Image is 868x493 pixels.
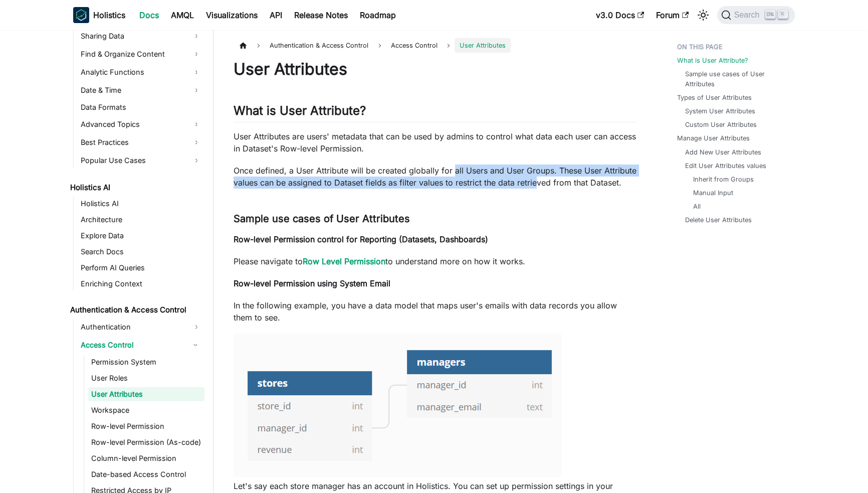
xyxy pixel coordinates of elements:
[133,7,165,23] a: Docs
[685,106,755,116] a: System User Attributes
[234,278,390,288] strong: Row-level Permission using System Email
[234,38,253,53] a: Home page
[88,419,204,433] a: Row-level Permission
[78,28,204,44] a: Sharing Data
[78,64,204,80] a: Analytic Functions
[78,213,204,227] a: Architecture
[234,130,637,154] p: User Attributes are users' metadata that can be used by admins to control what data each user can...
[78,319,204,335] a: Authentication
[354,7,402,23] a: Roadmap
[88,435,204,449] a: Row-level Permission (As-code)
[685,69,785,88] a: Sample use cases of User Attributes
[63,30,213,493] nav: Docs sidebar
[78,82,204,98] a: Date & Time
[717,6,795,24] button: Search (Ctrl+K)
[88,387,204,401] a: User Attributes
[303,256,385,266] a: Row Level Permission
[78,152,204,169] a: Popular Use Cases
[234,59,637,79] h1: User Attributes
[88,451,204,465] a: Column-level Permission
[677,133,750,143] a: Manage User Attributes
[234,103,637,122] h2: What is User Attribute?
[677,56,748,65] a: What is User Attribute?
[78,277,204,291] a: Enriching Context
[88,355,204,369] a: Permission System
[455,38,511,53] span: User Attributes
[234,213,637,225] h3: Sample use cases of User Attributes
[693,175,754,184] a: Inherit from Groups
[234,255,637,267] p: Please navigate to to understand more on how it works.
[234,234,488,244] strong: Row-level Permission control for Reporting (Datasets, Dashboards)
[165,7,200,23] a: AMQL
[78,337,186,353] a: Access Control
[234,165,637,189] p: Once defined, a User Attribute will be created globally for all Users and User Groups. These User...
[685,147,761,157] a: Add New User Attributes
[88,467,204,481] a: Date-based Access Control
[78,116,204,132] a: Advanced Topics
[78,197,204,211] a: Holistics AI
[73,7,89,23] img: Holistics
[650,7,695,23] a: Forum
[78,134,204,150] a: Best Practices
[78,245,204,259] a: Search Docs
[264,7,288,23] a: API
[677,93,752,102] a: Types of User Attributes
[88,371,204,385] a: User Roles
[200,7,264,23] a: Visualizations
[685,161,766,171] a: Edit User Attributes values
[685,215,752,225] a: Delete User Attributes
[778,10,788,19] kbd: K
[78,229,204,243] a: Explore Data
[93,9,125,21] b: Holistics
[73,7,125,23] a: HolisticsHolistics
[67,303,204,317] a: Authentication & Access Control
[288,7,354,23] a: Release Notes
[78,46,204,62] a: Find & Organize Content
[590,7,650,23] a: v3.0 Docs
[234,299,637,323] p: In the following example, you have a data model that maps user's emails with data records you all...
[67,181,204,195] a: Holistics AI
[88,403,204,417] a: Workspace
[391,42,438,49] span: Access Control
[685,120,757,129] a: Custom User Attributes
[693,202,701,211] a: All
[186,337,204,353] button: Collapse sidebar category 'Access Control'
[234,38,637,53] nav: Breadcrumbs
[695,7,711,23] button: Switch between dark and light mode (currently light mode)
[386,38,443,53] a: Access Control
[78,261,204,275] a: Perform AI Queries
[78,100,204,114] a: Data Formats
[731,11,766,20] span: Search
[693,188,733,198] a: Manual Input
[265,38,373,53] span: Authentication & Access Control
